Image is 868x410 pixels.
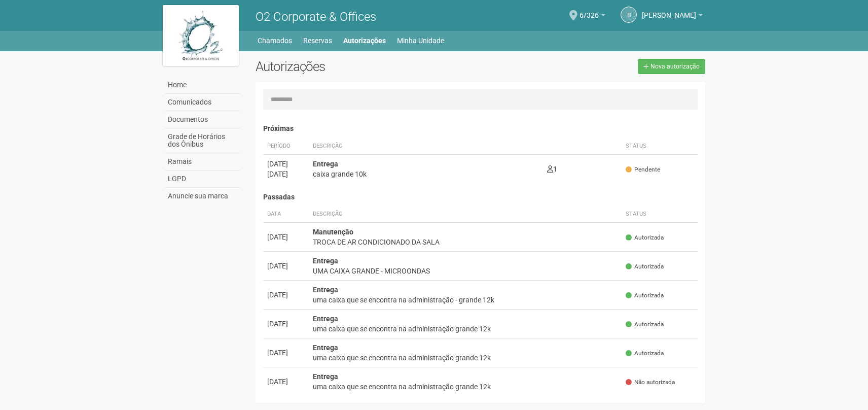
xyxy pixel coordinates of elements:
div: [DATE] [267,261,305,271]
h2: Autorizações [256,59,473,74]
div: caixa grande 10k [313,169,539,179]
div: [DATE] [267,319,305,329]
a: Ramais [165,153,240,170]
th: Descrição [309,206,622,223]
span: Autorizada [626,233,664,242]
a: Minha Unidade [397,33,444,48]
span: 6/326 [580,2,599,19]
div: UMA CAIXA GRANDE - MICROONDAS [313,266,618,276]
a: Home [165,77,240,94]
span: O2 Corporate & Offices [256,10,376,24]
th: Data [263,206,309,223]
span: Nova autorização [650,63,700,70]
th: Período [263,138,309,155]
a: B [621,7,637,23]
div: [DATE] [267,377,305,387]
div: [DATE] [267,169,305,179]
a: Documentos [165,111,240,128]
span: Pendente [626,165,660,174]
span: Não autorizada [626,378,675,387]
div: [DATE] [267,348,305,358]
span: Autorizada [626,262,664,271]
div: uma caixa que se encontra na administração grande 12k [313,353,618,363]
a: Nova autorização [638,59,705,74]
div: uma caixa que se encontra na administração grande 12k [313,382,618,392]
a: Autorizações [343,33,386,48]
span: Beatriz [642,2,696,19]
div: uma caixa que se encontra na administração grande 12k [313,324,618,334]
strong: Entrega [313,257,338,265]
a: Chamados [258,33,292,48]
a: Reservas [303,33,332,48]
a: LGPD [165,170,240,188]
th: Descrição [309,138,543,155]
h4: Passadas [263,193,698,201]
a: Comunicados [165,94,240,111]
span: Autorizada [626,320,664,329]
img: logo.jpg [163,5,239,66]
h4: Próximas [263,125,698,132]
a: Anuncie sua marca [165,188,240,204]
div: [DATE] [267,159,305,169]
strong: Entrega [313,372,338,381]
div: uma caixa que se encontra na administração - grande 12k [313,295,618,305]
strong: Entrega [313,286,338,294]
div: [DATE] [267,290,305,300]
strong: Manutenção [313,228,353,236]
div: TROCA DE AR CONDICIONADO DA SALA [313,237,618,247]
strong: Entrega [313,160,338,168]
a: 6/326 [580,13,605,21]
strong: Entrega [313,344,338,352]
span: Autorizada [626,349,664,358]
div: [DATE] [267,232,305,242]
strong: Entrega [313,315,338,323]
span: Autorizada [626,291,664,300]
a: [PERSON_NAME] [642,13,703,21]
th: Status [622,206,698,223]
th: Status [622,138,698,155]
span: 1 [547,165,557,173]
a: Grade de Horários dos Ônibus [165,128,240,153]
